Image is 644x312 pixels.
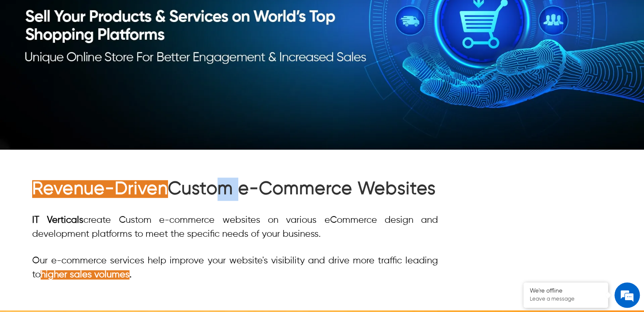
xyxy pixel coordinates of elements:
h1: Custom e-Commerce Websites [32,178,438,201]
p: create Custom e-commerce websites on various eCommerce design and development platforms to meet t... [32,213,438,241]
a: IT Verticals [32,216,83,225]
p: Leave a message [530,296,602,303]
strong: Revenue-Driven [32,180,168,198]
span: higher sales volumes [41,270,129,279]
div: We're offline [530,287,602,295]
strong: . [41,270,132,279]
p: Our e-commerce services help improve your website's visibility and drive more traffic leading to [32,254,438,282]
